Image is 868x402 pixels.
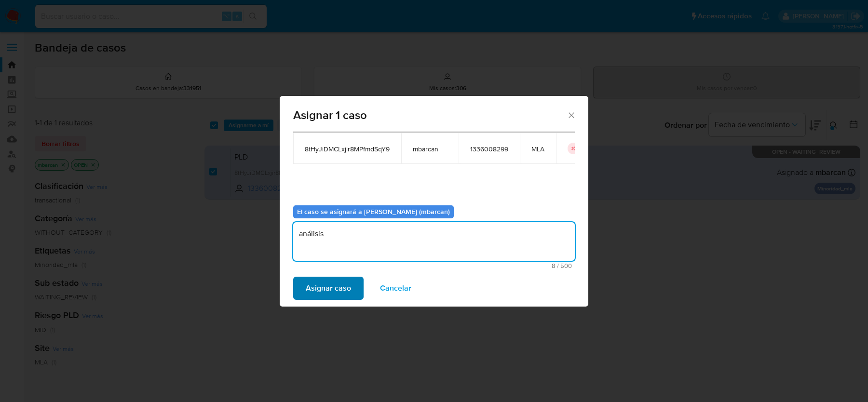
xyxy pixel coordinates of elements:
div: assign-modal [280,96,588,307]
span: MLA [531,145,544,153]
span: Asignar caso [306,278,351,299]
button: Asignar caso [293,277,364,300]
span: Asignar 1 caso [293,109,567,121]
span: 1336008299 [470,145,508,153]
b: El caso se asignará a [PERSON_NAME] (mbarcan) [297,207,450,216]
span: 8tHyJiDMCLxjir8MPfmdSqY9 [305,145,390,153]
button: icon-button [568,143,579,154]
span: mbarcan [413,145,447,153]
button: Cancelar [367,277,424,300]
span: Cancelar [380,278,411,299]
span: Máximo 500 caracteres [296,263,572,269]
textarea: análisis [293,222,575,261]
button: Cerrar ventana [567,110,575,119]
